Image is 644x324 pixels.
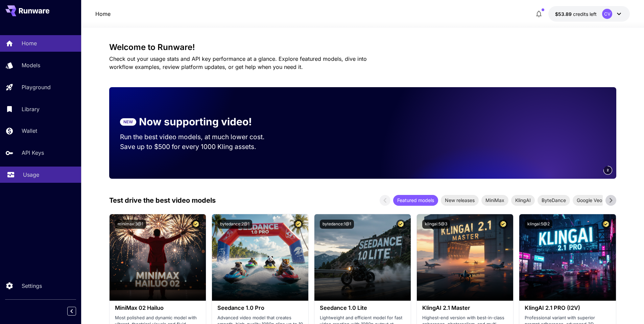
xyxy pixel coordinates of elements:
[217,305,303,311] h3: Seedance 1.0 Pro
[548,6,630,22] button: $53.88721CV
[314,214,411,301] img: alt
[601,220,611,229] button: Certified Model – Vetted for best performance and includes a commercial license.
[525,220,552,229] button: klingai:5@2
[481,195,508,206] div: MiniMax
[538,197,570,204] span: ByteDance
[22,282,42,290] p: Settings
[110,214,206,301] img: alt
[109,195,216,205] p: Test drive the best video models
[191,220,200,229] button: Certified Model – Vetted for best performance and includes a commercial license.
[441,195,479,206] div: New releases
[22,61,40,69] p: Models
[573,195,606,206] div: Google Veo
[393,195,438,206] div: Featured models
[481,197,508,204] span: MiniMax
[109,55,367,70] span: Check out your usage stats and API key performance at a glance. Explore featured models, dive int...
[95,10,111,18] a: Home
[519,214,616,301] img: alt
[555,11,573,17] span: $53.89
[217,220,252,229] button: bytedance:2@1
[607,168,609,173] span: 2
[525,305,610,311] h3: KlingAI 2.1 PRO (I2V)
[22,127,37,135] p: Wallet
[95,10,111,18] nav: breadcrumb
[393,197,438,204] span: Featured models
[417,214,513,301] img: alt
[22,149,44,157] p: API Keys
[115,220,146,229] button: minimax:3@1
[115,305,200,311] h3: MiniMax 02 Hailuo
[602,9,612,19] div: CV
[538,195,570,206] div: ByteDance
[72,305,81,317] div: Collapse sidebar
[22,39,37,47] p: Home
[123,119,133,125] p: NEW
[320,220,354,229] button: bytedance:1@1
[109,43,616,52] h3: Welcome to Runware!
[294,220,303,229] button: Certified Model – Vetted for best performance and includes a commercial license.
[22,83,51,91] p: Playground
[441,197,479,204] span: New releases
[422,305,508,311] h3: KlingAI 2.1 Master
[511,197,535,204] span: KlingAI
[499,220,508,229] button: Certified Model – Vetted for best performance and includes a commercial license.
[67,307,76,316] button: Collapse sidebar
[212,214,308,301] img: alt
[120,132,278,142] p: Run the best video models, at much lower cost.
[396,220,405,229] button: Certified Model – Vetted for best performance and includes a commercial license.
[573,197,606,204] span: Google Veo
[139,114,252,129] p: Now supporting video!
[573,11,597,17] span: credits left
[422,220,450,229] button: klingai:5@3
[22,105,40,113] p: Library
[120,142,278,152] p: Save up to $500 for every 1000 Kling assets.
[555,10,597,18] div: $53.88721
[511,195,535,206] div: KlingAI
[23,171,39,179] p: Usage
[320,305,405,311] h3: Seedance 1.0 Lite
